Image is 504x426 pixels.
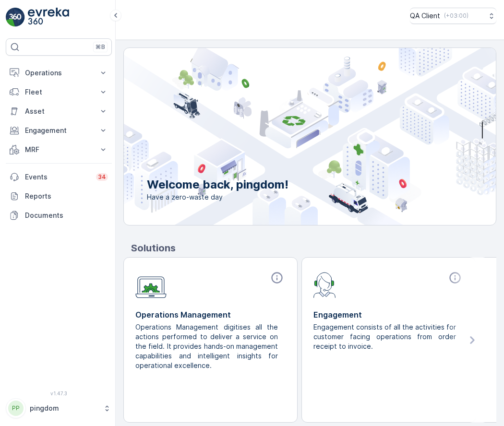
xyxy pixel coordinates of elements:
[6,167,112,187] a: Events34
[6,63,112,83] button: Operations
[6,83,112,102] button: Fleet
[25,145,93,154] p: MRF
[28,8,69,27] img: logo_light-DOdMpM7g.png
[25,87,93,97] p: Fleet
[30,403,98,413] p: pingdom
[25,191,108,201] p: Reports
[410,8,496,24] button: QA Client(+03:00)
[25,126,93,135] p: Engagement
[147,177,288,192] p: Welcome back, pingdom!
[25,211,108,220] p: Documents
[8,401,24,416] div: PP
[131,241,496,255] p: Solutions
[25,172,90,182] p: Events
[98,173,106,181] p: 34
[313,322,456,351] p: Engagement consists of all the activities for customer facing operations from order receipt to in...
[25,106,93,116] p: Asset
[81,48,496,225] img: city illustration
[6,398,112,418] button: PPpingdom
[313,309,464,320] p: Engagement
[313,271,336,298] img: module-icon
[135,271,167,298] img: module-icon
[135,309,286,320] p: Operations Management
[6,140,112,159] button: MRF
[6,206,112,225] a: Documents
[6,102,112,121] button: Asset
[6,187,112,206] a: Reports
[444,12,468,20] p: ( +03:00 )
[96,43,105,51] p: ⌘B
[6,121,112,140] button: Engagement
[6,8,25,27] img: logo
[25,68,93,78] p: Operations
[6,390,112,396] span: v 1.47.3
[135,322,278,370] p: Operations Management digitises all the actions performed to deliver a service on the field. It p...
[410,11,440,21] p: QA Client
[147,192,288,202] span: Have a zero-waste day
